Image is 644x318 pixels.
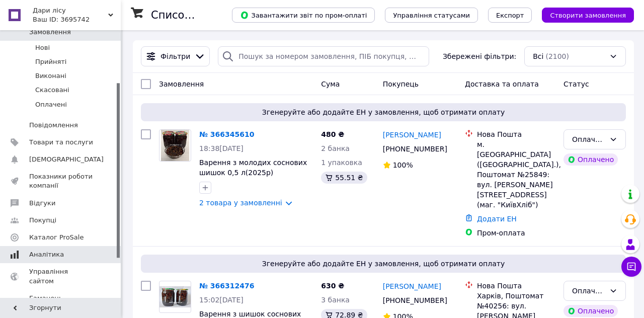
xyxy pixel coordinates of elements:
[199,144,244,152] span: 18:38[DATE]
[199,130,254,138] a: № 366345610
[35,86,69,95] span: Скасовані
[35,57,66,66] span: Прийняті
[477,215,517,223] a: Додати ЕН
[29,216,56,225] span: Покупці
[563,153,618,166] div: Оплачено
[199,296,244,304] span: 15:02[DATE]
[443,51,516,61] span: Збережені фільтри:
[321,80,340,88] span: Cума
[29,28,71,37] span: Замовлення
[199,282,254,290] a: № 366312476
[29,138,93,147] span: Товари та послуги
[159,281,191,313] a: Фото товару
[477,139,555,210] div: м. [GEOGRAPHIC_DATA] ([GEOGRAPHIC_DATA].), Поштомат №25849: вул. [PERSON_NAME][STREET_ADDRESS] (м...
[159,80,204,88] span: Замовлення
[621,257,641,277] button: Чат з покупцем
[240,11,367,20] span: Завантажити звіт по пром-оплаті
[385,8,478,23] button: Управління статусами
[29,121,78,130] span: Повідомлення
[563,305,618,317] div: Оплачено
[29,172,93,190] span: Показники роботи компанії
[29,199,55,208] span: Відгуки
[550,12,626,19] span: Створити замовлення
[533,51,543,61] span: Всі
[29,267,93,285] span: Управління сайтом
[35,100,67,109] span: Оплачені
[488,8,532,23] button: Експорт
[381,142,449,156] div: [PHONE_NUMBER]
[572,285,605,296] div: Оплачено
[381,293,449,307] div: [PHONE_NUMBER]
[33,15,121,24] div: Ваш ID: 3695742
[532,11,634,19] a: Створити замовлення
[383,80,419,88] span: Покупець
[321,158,362,167] span: 1 упаковка
[160,51,190,61] span: Фільтри
[545,52,569,60] span: (2100)
[477,281,555,291] div: Нова Пошта
[35,71,66,81] span: Виконані
[218,46,429,66] input: Пошук за номером замовлення, ПІБ покупця, номером телефону, Email, номером накладної
[477,228,555,238] div: Пром-оплата
[161,130,190,161] img: Фото товару
[321,282,344,290] span: 630 ₴
[35,43,50,52] span: Нові
[159,286,191,307] img: Фото товару
[383,130,441,140] a: [PERSON_NAME]
[145,107,622,117] span: Згенеруйте або додайте ЕН у замовлення, щоб отримати оплату
[145,259,622,269] span: Згенеруйте або додайте ЕН у замовлення, щоб отримати оплату
[321,296,350,304] span: 3 банка
[29,294,93,312] span: Гаманець компанії
[393,12,470,19] span: Управління статусами
[321,172,367,184] div: 55.51 ₴
[542,8,634,23] button: Створити замовлення
[393,161,413,169] span: 100%
[151,9,253,21] h1: Список замовлень
[572,134,605,145] div: Оплачено
[199,158,307,177] a: Варення з молодих соснових шишок 0,5 л(2025р)
[159,129,191,162] a: Фото товару
[33,6,108,15] span: Дари лісу
[563,80,589,88] span: Статус
[383,281,441,291] a: [PERSON_NAME]
[465,80,539,88] span: Доставка та оплата
[496,12,524,19] span: Експорт
[29,155,104,164] span: [DEMOGRAPHIC_DATA]
[29,250,64,259] span: Аналітика
[199,199,282,207] a: 2 товара у замовленні
[477,129,555,139] div: Нова Пошта
[321,130,344,138] span: 480 ₴
[232,8,375,23] button: Завантажити звіт по пром-оплаті
[29,233,84,242] span: Каталог ProSale
[321,144,350,152] span: 2 банка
